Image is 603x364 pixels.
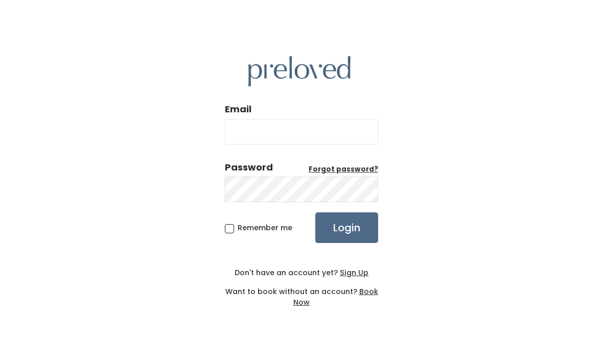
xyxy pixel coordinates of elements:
a: Sign Up [338,268,368,278]
u: Sign Up [340,268,368,278]
span: Remember me [238,223,292,233]
a: Book Now [293,286,378,307]
img: preloved logo [248,56,351,86]
div: Don't have an account yet? [225,268,378,278]
u: Forgot password? [309,164,378,174]
a: Forgot password? [309,164,378,175]
div: Want to book without an account? [225,278,378,308]
div: Password [225,161,273,174]
label: Email [225,103,251,116]
input: Login [315,212,378,243]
